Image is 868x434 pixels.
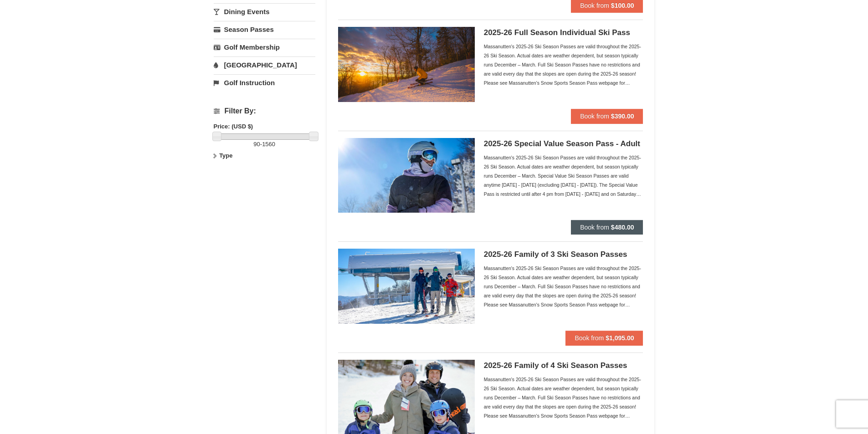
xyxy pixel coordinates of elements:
[214,21,315,38] a: Season Passes
[338,27,475,102] img: 6619937-208-2295c65e.jpg
[580,112,609,120] span: Book from
[484,361,643,370] h5: 2025-26 Family of 4 Ski Season Passes
[580,2,609,9] span: Book from
[214,39,315,56] a: Golf Membership
[484,139,643,148] h5: 2025-26 Special Value Season Pass - Adult
[571,220,643,235] button: Book from $480.00
[611,224,634,231] strong: $480.00
[484,42,643,87] div: Massanutten's 2025-26 Ski Season Passes are valid throughout the 2025-26 Ski Season. Actual dates...
[484,375,643,420] div: Massanutten's 2025-26 Ski Season Passes are valid throughout the 2025-26 Ski Season. Actual dates...
[484,264,643,309] div: Massanutten's 2025-26 Ski Season Passes are valid throughout the 2025-26 Ski Season. Actual dates...
[484,153,643,199] div: Massanutten's 2025-26 Ski Season Passes are valid throughout the 2025-26 Ski Season. Actual dates...
[214,123,253,130] strong: Price: (USD $)
[214,56,315,73] a: [GEOGRAPHIC_DATA]
[338,249,475,323] img: 6619937-199-446e7550.jpg
[214,74,315,91] a: Golf Instruction
[611,112,634,120] strong: $390.00
[214,3,315,20] a: Dining Events
[338,138,475,213] img: 6619937-198-dda1df27.jpg
[611,2,634,9] strong: $100.00
[580,224,609,231] span: Book from
[571,109,643,123] button: Book from $390.00
[484,28,643,37] h5: 2025-26 Full Season Individual Ski Pass
[262,141,275,148] span: 1560
[565,331,643,345] button: Book from $1,095.00
[606,334,634,342] strong: $1,095.00
[219,152,232,159] strong: Type
[214,107,315,115] h4: Filter By:
[253,141,260,148] span: 90
[575,334,604,342] span: Book from
[484,250,643,259] h5: 2025-26 Family of 3 Ski Season Passes
[214,140,315,149] label: -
